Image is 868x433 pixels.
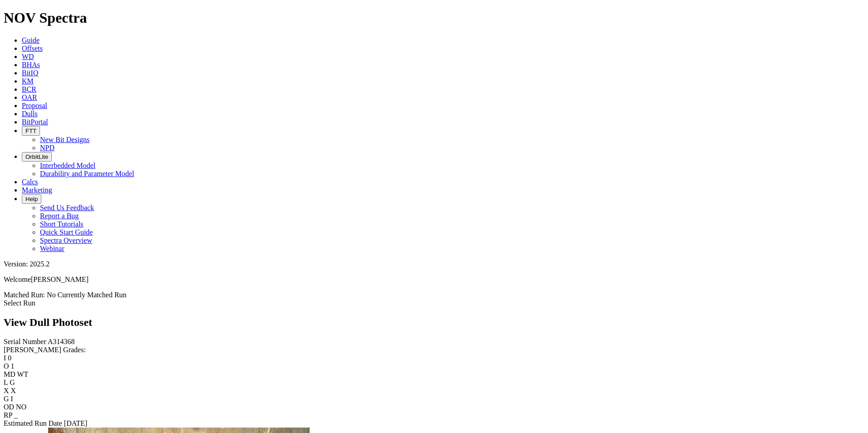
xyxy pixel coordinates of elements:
a: OAR [22,93,37,101]
label: I [4,354,6,362]
a: Webinar [40,245,64,252]
a: Short Tutorials [40,220,84,228]
span: G [10,379,15,386]
label: G [4,395,9,403]
a: BitIQ [22,69,38,77]
a: Durability and Parameter Model [40,170,134,177]
span: 0 [8,354,11,362]
span: No Currently Matched Run [47,291,127,299]
span: 1 [11,362,15,370]
h1: NOV Spectra [4,10,864,26]
label: Estimated Run Date [4,419,62,427]
span: A314368 [48,338,75,345]
div: [PERSON_NAME] Grades: [4,346,864,354]
button: OrbitLite [22,152,52,162]
button: Help [22,194,41,204]
a: BHAs [22,61,40,69]
a: Offsets [22,44,43,52]
a: Dulls [22,110,38,118]
a: Quick Start Guide [40,228,93,236]
span: X [11,387,16,394]
span: Matched Run: [4,291,45,299]
a: Select Run [4,299,35,307]
span: _ [14,411,18,419]
a: Send Us Feedback [40,204,94,212]
label: MD [4,370,15,378]
span: [PERSON_NAME] [31,276,89,283]
span: NO [16,403,26,411]
span: Help [25,196,38,202]
a: BitPortal [22,118,48,126]
a: KM [22,77,34,85]
span: WT [17,370,29,378]
a: Calcs [22,178,38,186]
a: WD [22,53,34,60]
span: FTT [25,128,36,134]
a: Marketing [22,186,52,194]
label: L [4,379,8,386]
a: Guide [22,36,39,44]
a: New Bit Designs [40,136,89,143]
a: Proposal [22,102,47,109]
span: [DATE] [64,419,88,427]
a: Spectra Overview [40,236,92,244]
label: OD [4,403,14,411]
p: Welcome [4,276,864,284]
label: RP [4,411,12,419]
a: NPD [40,144,54,152]
span: I [11,395,13,403]
span: OrbitLite [25,153,48,160]
a: BCR [22,85,36,93]
a: Interbedded Model [40,162,95,169]
div: Version: 2025.2 [4,260,864,268]
button: FTT [22,126,40,136]
a: Report a Bug [40,212,79,220]
h2: View Dull Photoset [4,316,864,329]
label: X [4,387,9,394]
label: O [4,362,9,370]
label: Serial Number [4,338,46,345]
